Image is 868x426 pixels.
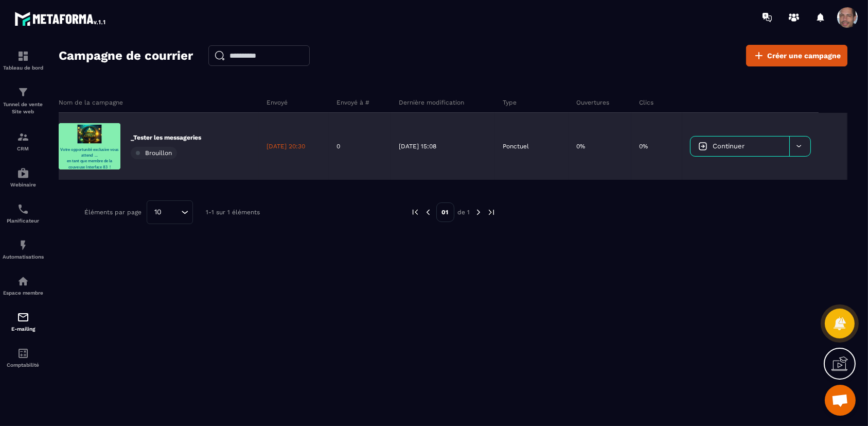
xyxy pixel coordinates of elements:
[3,146,44,151] p: CRM
[147,200,193,224] div: Search for option
[267,98,288,107] p: Envoyé
[3,159,44,195] a: automationsautomationsWebinaire
[3,339,44,376] a: accountantaccountantComptabilité
[17,347,29,360] img: accountant
[3,362,44,368] p: Comptabilité
[267,142,305,150] p: [DATE] 20:30
[3,290,44,296] p: Espace membre
[3,182,44,188] p: Webinaire
[3,101,44,115] p: Tunnel de vente Site web
[151,207,165,218] span: 10
[59,45,193,66] h2: Campagne de courrier
[3,218,44,224] p: Planificateur
[17,239,29,251] img: automations
[399,142,436,150] p: [DATE] 15:08
[3,123,44,159] a: formationformationCRM
[17,311,29,323] img: email
[423,208,433,217] img: prev
[577,98,610,107] p: Ouvertures
[474,208,483,217] img: next
[698,142,707,151] img: icon
[336,142,340,150] p: 0
[84,209,141,216] p: Éléments par page
[3,78,44,123] a: formationformationTunnel de vente Site web
[17,50,29,62] img: formation
[503,142,529,150] p: Ponctuel
[487,208,496,217] img: next
[639,142,648,150] p: 0%
[399,98,464,107] p: Dernière modification
[3,303,44,339] a: emailemailE-mailing
[639,98,653,107] p: Clics
[59,98,123,107] p: Nom de la campagne
[3,267,44,303] a: automationsautomationsEspace membre
[14,9,107,28] img: logo
[165,207,179,218] input: Search for option
[17,275,29,287] img: automations
[336,98,369,107] p: Envoyé à #
[17,131,29,143] img: formation
[767,50,841,61] span: Créer une campagne
[131,133,201,142] p: _Tester les messageries
[3,231,44,267] a: automationsautomationsAutomatisations
[3,195,44,231] a: schedulerschedulerPlanificateur
[17,167,29,179] img: automations
[746,45,847,66] a: Créer une campagne
[411,208,420,217] img: prev
[17,203,29,215] img: scheduler
[3,254,44,260] p: Automatisations
[3,326,44,332] p: E-mailing
[145,149,172,157] span: Brouillon
[503,98,517,107] p: Type
[3,65,44,71] p: Tableau de bord
[3,42,44,78] a: formationformationTableau de bord
[206,209,260,216] p: 1-1 sur 1 éléments
[690,137,789,156] a: Continuer
[6,79,200,154] strong: Votre opportunité exclusive vous attend ... en tant que membre de la couveuse Interface 83 !
[713,142,745,150] span: Continuer
[577,142,586,150] p: 0%
[825,385,856,416] div: Ouvrir le chat
[436,202,454,222] p: 01
[458,208,470,216] p: de 1
[17,86,29,98] img: formation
